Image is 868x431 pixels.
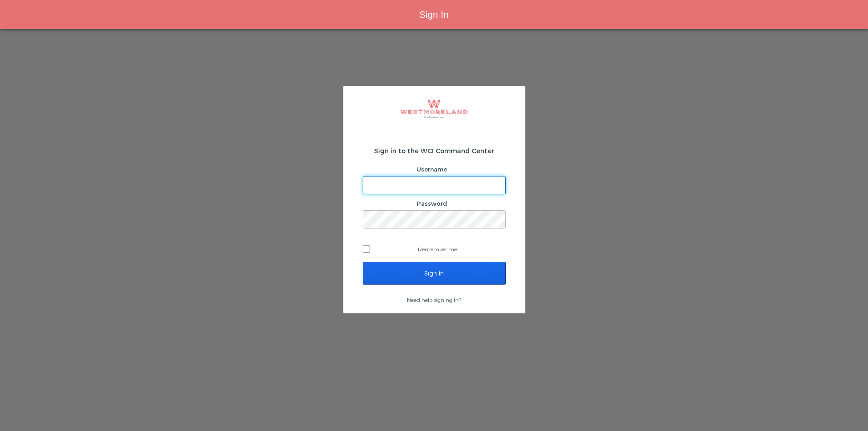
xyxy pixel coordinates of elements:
[363,262,506,285] input: Sign In
[363,146,506,156] h2: Sign in to the WCI Command Center
[363,242,506,256] label: Remember me
[416,166,447,173] label: Username
[419,10,449,20] span: Sign In
[407,296,461,303] a: Need help signing in?
[417,200,447,207] label: Password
